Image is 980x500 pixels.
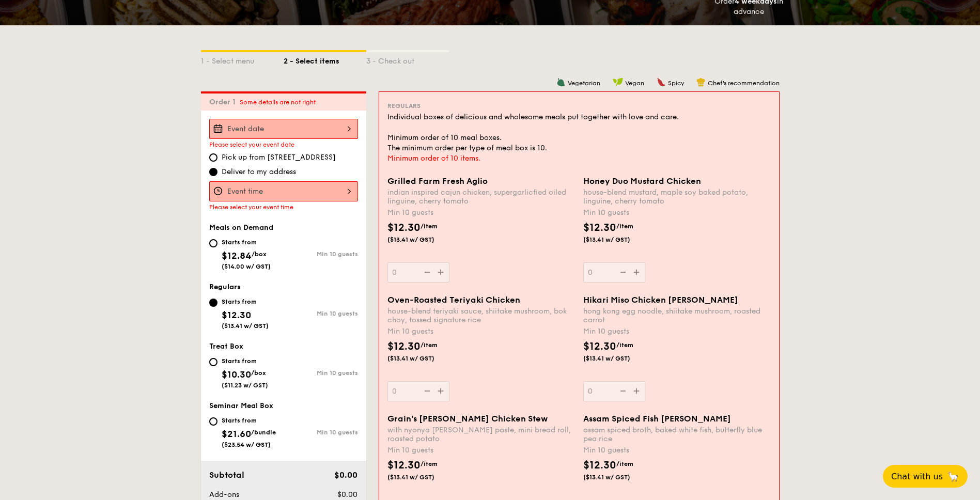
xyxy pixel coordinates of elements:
div: Please select your event date [209,141,358,148]
div: 2 - Select items [284,52,366,67]
input: Starts from$10.30/box($11.23 w/ GST)Min 10 guests [209,358,217,366]
img: icon-chef-hat.a58ddaea.svg [696,77,706,87]
div: house-blend mustard, maple soy baked potato, linguine, cherry tomato [583,188,771,206]
span: ($11.23 w/ GST) [222,382,268,389]
span: /item [616,460,633,467]
div: Min 10 guests [583,445,771,456]
span: $12.30 [583,459,616,472]
span: Subtotal [209,470,244,480]
span: Deliver to my address [222,167,296,177]
span: ($13.41 w/ GST) [583,473,654,481]
span: $12.30 [387,340,421,353]
span: Honey Duo Mustard Chicken [583,176,701,186]
span: Grain's [PERSON_NAME] Chicken Stew [387,414,548,424]
span: $0.00 [337,490,357,499]
div: house-blend teriyaki sauce, shiitake mushroom, bok choy, tossed signature rice [387,307,575,324]
div: Starts from [222,416,276,425]
span: Meals on Demand [209,223,273,232]
span: Pick up from [STREET_ADDRESS] [222,152,336,163]
span: /box [251,369,266,377]
span: /item [421,341,438,349]
div: Min 10 guests [284,429,358,436]
span: Order 1 [209,98,240,106]
span: 🦙 [947,471,959,482]
span: Vegan [625,80,644,87]
span: $12.30 [387,222,421,234]
span: /item [421,460,438,467]
span: Regulars [387,102,421,110]
input: Pick up from [STREET_ADDRESS] [209,153,217,162]
div: Min 10 guests [284,369,358,377]
div: Min 10 guests [387,445,575,456]
span: Spicy [668,80,684,87]
div: Starts from [222,357,268,365]
span: Regulars [209,283,241,291]
span: /item [421,223,438,230]
div: Min 10 guests [284,310,358,317]
span: ($13.41 w/ GST) [583,236,654,244]
div: 1 - Select menu [201,52,284,67]
span: /box [252,251,267,258]
div: Min 10 guests [387,208,575,218]
span: /item [616,223,633,230]
span: Chef's recommendation [708,80,780,87]
div: Starts from [222,298,269,306]
span: $12.30 [222,309,251,321]
div: Min 10 guests [387,326,575,337]
input: Starts from$12.84/box($14.00 w/ GST)Min 10 guests [209,239,217,247]
div: Minimum order of 10 items. [387,153,771,164]
span: ($13.41 w/ GST) [583,354,654,363]
input: Deliver to my address [209,168,217,176]
span: Vegetarian [568,80,600,87]
span: /item [616,341,633,349]
img: icon-vegan.f8ff3823.svg [613,77,623,87]
span: $21.60 [222,428,251,440]
div: 3 - Check out [366,52,449,67]
input: Event date [209,119,358,139]
img: icon-vegetarian.fe4039eb.svg [556,77,566,87]
span: $10.30 [222,369,251,380]
span: ($13.41 w/ GST) [387,473,458,481]
div: Starts from [222,238,271,246]
span: ($13.41 w/ GST) [387,354,458,363]
span: $12.30 [387,459,421,472]
span: Some details are not right [240,99,316,106]
input: Event time [209,181,358,201]
span: $12.84 [222,250,252,261]
input: Starts from$12.30($13.41 w/ GST)Min 10 guests [209,299,217,307]
div: indian inspired cajun chicken, supergarlicfied oiled linguine, cherry tomato [387,188,575,206]
span: Add-ons [209,490,239,499]
span: Hikari Miso Chicken [PERSON_NAME] [583,295,738,305]
div: hong kong egg noodle, shiitake mushroom, roasted carrot [583,307,771,324]
span: Seminar Meal Box [209,401,273,410]
button: Chat with us🦙 [883,465,968,488]
span: Assam Spiced Fish [PERSON_NAME] [583,414,731,424]
div: Individual boxes of delicious and wholesome meals put together with love and care. Minimum order ... [387,112,771,153]
span: Please select your event time [209,204,293,211]
div: Min 10 guests [583,326,771,337]
span: ($23.54 w/ GST) [222,441,271,448]
span: /bundle [251,429,276,436]
span: $0.00 [334,470,357,480]
div: Min 10 guests [284,251,358,258]
span: ($13.41 w/ GST) [387,236,458,244]
input: Starts from$21.60/bundle($23.54 w/ GST)Min 10 guests [209,417,217,426]
img: icon-spicy.37a8142b.svg [657,77,666,87]
span: ($14.00 w/ GST) [222,263,271,270]
span: ($13.41 w/ GST) [222,322,269,330]
div: with nyonya [PERSON_NAME] paste, mini bread roll, roasted potato [387,426,575,443]
div: Min 10 guests [583,208,771,218]
span: $12.30 [583,222,616,234]
span: Chat with us [891,472,943,481]
span: Grilled Farm Fresh Aglio [387,176,488,186]
span: Treat Box [209,342,243,351]
div: assam spiced broth, baked white fish, butterfly blue pea rice [583,426,771,443]
span: $12.30 [583,340,616,353]
span: Oven-Roasted Teriyaki Chicken [387,295,520,305]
